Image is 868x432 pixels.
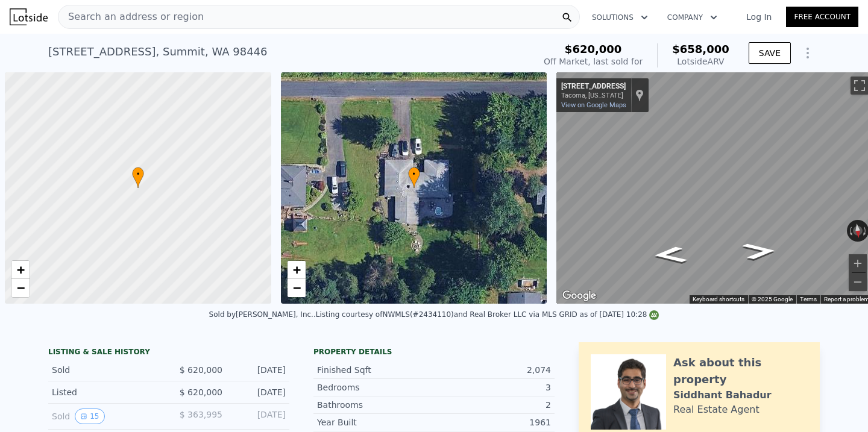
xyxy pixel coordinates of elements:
[565,43,622,55] span: $620,000
[732,11,786,23] a: Log In
[48,347,289,359] div: LISTING & SALE HISTORY
[313,347,555,357] div: Property details
[317,364,434,376] div: Finished Sqft
[561,82,626,92] div: [STREET_ADDRESS]
[75,409,104,424] button: View historical data
[52,409,159,424] div: Sold
[672,43,729,55] span: $658,000
[752,296,793,302] span: © 2025 Google
[10,8,48,25] img: Lotside
[48,43,268,60] div: [STREET_ADDRESS] , Summit , WA 98446
[847,220,854,242] button: Rotate counterclockwise
[11,279,30,297] a: Zoom out
[728,239,791,263] path: Go West, E 88th St
[288,261,306,279] a: Zoom in
[561,92,626,99] div: Tacoma, [US_STATE]
[288,279,306,297] a: Zoom out
[672,55,729,67] div: Lotside ARV
[852,219,864,242] button: Reset the view
[408,169,420,180] span: •
[292,280,300,295] span: −
[408,167,420,188] div: •
[17,262,25,277] span: +
[317,399,434,411] div: Bathrooms
[58,10,204,24] span: Search an address or region
[800,296,817,302] a: Terms (opens in new tab)
[132,167,144,188] div: •
[317,416,434,428] div: Year Built
[232,386,286,398] div: [DATE]
[638,242,702,267] path: Go East, E 88th St
[52,364,159,376] div: Sold
[673,354,808,388] div: Ask about this property
[434,416,551,428] div: 1961
[749,42,791,64] button: SAVE
[582,7,658,28] button: Solutions
[317,381,434,393] div: Bedrooms
[849,254,867,272] button: Zoom in
[649,310,659,320] img: NWMLS Logo
[232,409,286,424] div: [DATE]
[180,410,222,419] span: $ 363,995
[52,386,159,398] div: Listed
[559,288,599,304] a: Open this area in Google Maps (opens a new window)
[17,280,25,295] span: −
[635,89,644,102] a: Show location on map
[11,261,30,279] a: Zoom in
[434,381,551,393] div: 3
[316,310,659,319] div: Listing courtesy of NWMLS (#2434110) and Real Broker LLC via MLS GRID as of [DATE] 10:28
[209,310,316,319] div: Sold by [PERSON_NAME], Inc. .
[786,7,858,27] a: Free Account
[180,365,222,375] span: $ 620,000
[673,388,772,402] div: Siddhant Bahadur
[434,364,551,376] div: 2,074
[544,55,643,67] div: Off Market, last sold for
[673,402,759,417] div: Real Estate Agent
[132,169,144,180] span: •
[658,7,727,28] button: Company
[232,364,286,376] div: [DATE]
[693,295,744,304] button: Keyboard shortcuts
[434,399,551,411] div: 2
[849,273,867,291] button: Zoom out
[796,41,820,65] button: Show Options
[559,288,599,304] img: Google
[561,101,626,109] a: View on Google Maps
[180,387,222,397] span: $ 620,000
[292,262,300,277] span: +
